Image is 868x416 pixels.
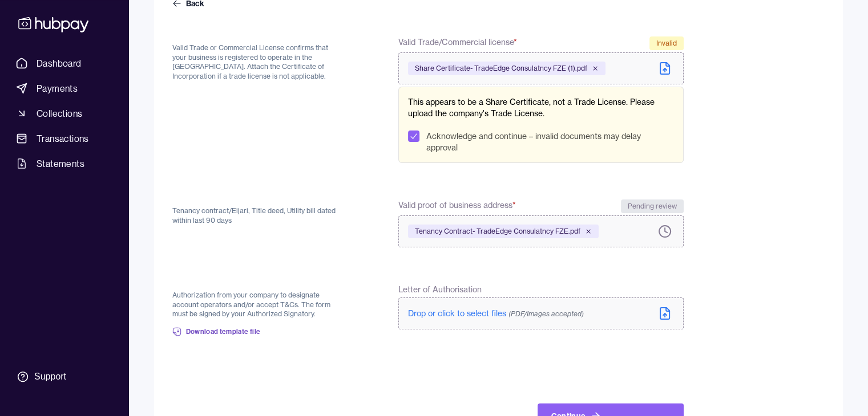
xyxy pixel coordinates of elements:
p: Authorization from your company to designate account operators and/or accept T&Cs. The form must ... [172,291,344,319]
span: Share Certificate- TradeEdge Consulatncy FZE (1).pdf [415,64,587,73]
a: Statements [11,153,117,174]
span: Valid Trade/Commercial license [398,36,517,50]
span: (PDF/Images accepted) [508,309,584,318]
p: This appears to be a Share Certificate, not a Trade License. Please upload the company's Trade Li... [408,96,673,119]
span: Download template file [186,327,261,336]
span: Payments [37,81,78,95]
div: Invalid [649,36,684,50]
label: Acknowledge and continue – invalid documents may delay approval [426,130,673,153]
a: Dashboard [11,53,117,74]
span: Dashboard [37,56,82,70]
a: Download template file [172,319,261,344]
span: Statements [37,157,84,170]
p: Tenancy contract/Eijari, Title deed, Utility bill dated within last 90 days [172,206,344,225]
p: Valid Trade or Commercial License confirms that your business is registered to operate in the [GE... [172,43,344,81]
a: Support [11,365,117,389]
a: Payments [11,78,117,99]
span: Transactions [37,132,89,145]
a: Transactions [11,128,117,149]
span: Letter of Authorisation [398,284,482,295]
span: Collections [37,107,82,120]
span: Valid proof of business address [398,199,516,213]
div: Pending review [621,199,684,213]
div: Support [34,370,66,383]
span: Tenancy Contract- TradeEdge Consulatncy FZE.pdf [415,227,580,236]
a: Collections [11,103,117,124]
span: Drop or click to select files [408,308,584,319]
